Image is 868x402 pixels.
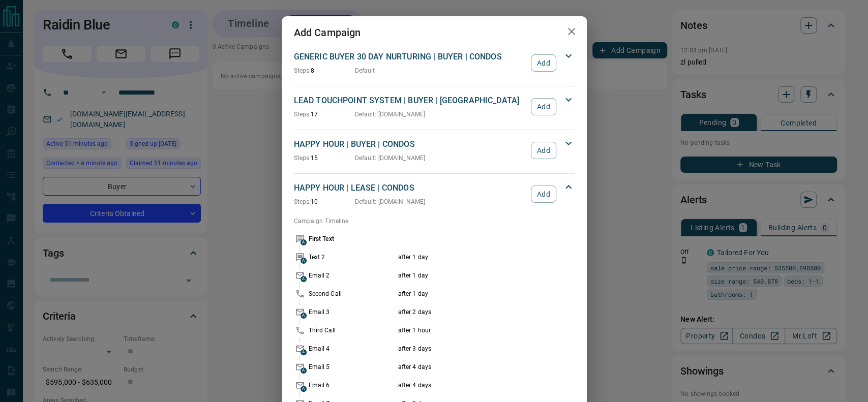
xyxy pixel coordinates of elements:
p: after 1 day [398,271,543,280]
p: after 3 days [398,344,543,353]
p: Default : [DOMAIN_NAME] [355,197,426,206]
p: GENERIC BUYER 30 DAY NURTURING | BUYER | CONDOS [294,51,526,63]
span: A [301,276,307,282]
span: A [301,239,307,245]
span: Steps: [294,67,311,74]
button: Add [531,54,556,72]
span: A [301,258,307,264]
p: Default : [DOMAIN_NAME] [355,110,426,119]
p: 15 [294,153,355,163]
div: GENERIC BUYER 30 DAY NURTURING | BUYER | CONDOSSteps:8DefaultAdd [294,49,575,77]
p: 10 [294,197,355,206]
p: Email 5 [309,362,396,372]
span: Steps: [294,111,311,118]
p: Email 3 [309,307,396,317]
span: Steps: [294,198,311,205]
p: Text 2 [309,253,396,262]
p: 17 [294,110,355,119]
p: HAPPY HOUR | LEASE | CONDOS [294,182,526,194]
span: A [301,349,307,355]
p: 8 [294,66,355,75]
p: LEAD TOUCHPOINT SYSTEM | BUYER | [GEOGRAPHIC_DATA] [294,95,526,107]
p: Email 4 [309,344,396,353]
p: after 1 day [398,253,543,262]
p: HAPPY HOUR | BUYER | CONDOS [294,138,526,150]
p: after 1 day [398,289,543,298]
p: Second Call [309,289,396,298]
div: HAPPY HOUR | BUYER | CONDOSSteps:15Default: [DOMAIN_NAME]Add [294,136,575,165]
p: after 4 days [398,381,543,390]
p: Default : [DOMAIN_NAME] [355,153,426,163]
span: Steps: [294,154,311,162]
p: Third Call [309,326,396,335]
button: Add [531,142,556,159]
p: Email 2 [309,271,396,280]
h2: Add Campaign [282,16,373,49]
span: A [301,386,307,392]
div: HAPPY HOUR | LEASE | CONDOSSteps:10Default: [DOMAIN_NAME]Add [294,180,575,208]
p: Default [355,66,375,75]
span: A [301,367,307,374]
div: LEAD TOUCHPOINT SYSTEM | BUYER | [GEOGRAPHIC_DATA]Steps:17Default: [DOMAIN_NAME]Add [294,92,575,121]
p: First Text [309,234,396,243]
p: after 4 days [398,362,543,372]
span: A [301,313,307,319]
button: Add [531,185,556,203]
p: Email 6 [309,381,396,390]
p: Campaign Timeline [294,217,575,226]
p: after 2 days [398,307,543,317]
button: Add [531,98,556,115]
p: after 1 hour [398,326,543,335]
